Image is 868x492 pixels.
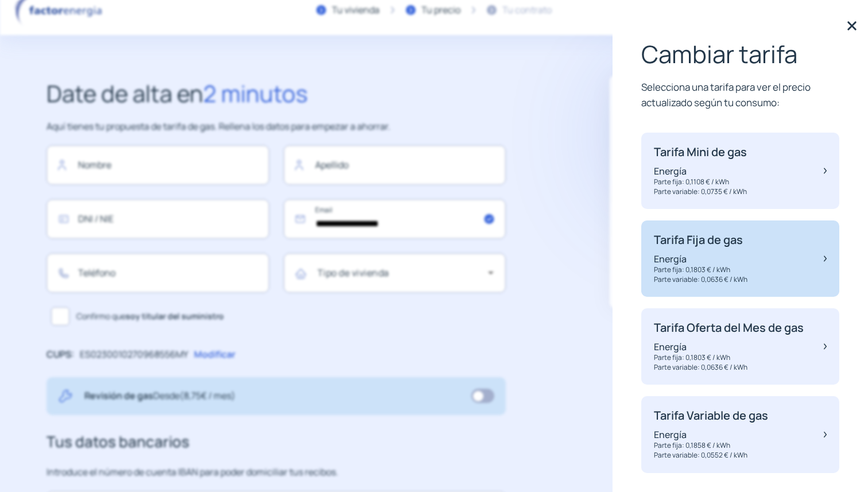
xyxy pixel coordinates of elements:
p: Introduce el número de cuenta IBAN para poder domiciliar tus recibos. [46,465,506,480]
div: Tu vivienda [332,3,379,18]
p: Energía [654,428,768,441]
p: Modificar [194,347,235,362]
p: Energía [654,165,747,177]
p: Revisión de gas [84,389,235,404]
p: Aquí tienes tu propuesta de tarifa de gas. Rellena los datos para empezar a ahorrar. [46,119,506,134]
p: Parte variable: 0,0636 € / kWh [654,275,747,285]
p: Parte variable: 0,0735 € / kWh [654,187,747,197]
img: tool.svg [58,389,73,404]
p: Parte variable: 0,0636 € / kWh [654,363,804,373]
span: 2 minutos [203,78,308,109]
p: Energía [654,253,747,265]
h3: Tus datos bancarios [46,430,506,454]
div: Tu precio [421,3,460,18]
p: Tarifa Mini de gas [654,145,747,159]
p: Energía [654,340,804,353]
p: CUPS: [46,347,74,362]
div: Tu contrato [502,3,552,18]
p: Parte fija: 0,1858 € / kWh [654,441,768,451]
p: Parte variable: 0,0552 € / kWh [654,451,768,460]
p: Cambiar tarifa [641,40,839,68]
p: ES0230010270968556MY [80,347,188,362]
span: Desde (8,75€ / mes) [153,389,235,402]
b: soy titular del suministro [126,311,224,321]
h2: Date de alta en [46,75,506,112]
span: Confirmo que [76,310,224,323]
mat-label: Tipo de vivienda [317,266,389,279]
p: Parte fija: 0,1803 € / kWh [654,353,804,363]
p: Selecciona una tarifa para ver el precio actualizado según tu consumo: [641,79,839,110]
p: Tarifa Variable de gas [654,409,768,423]
p: Tarifa Oferta del Mes de gas [654,321,804,335]
p: Tarifa Fija de gas [654,233,747,247]
p: Parte fija: 0,1803 € / kWh [654,265,747,275]
p: Parte fija: 0,1108 € / kWh [654,177,747,187]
